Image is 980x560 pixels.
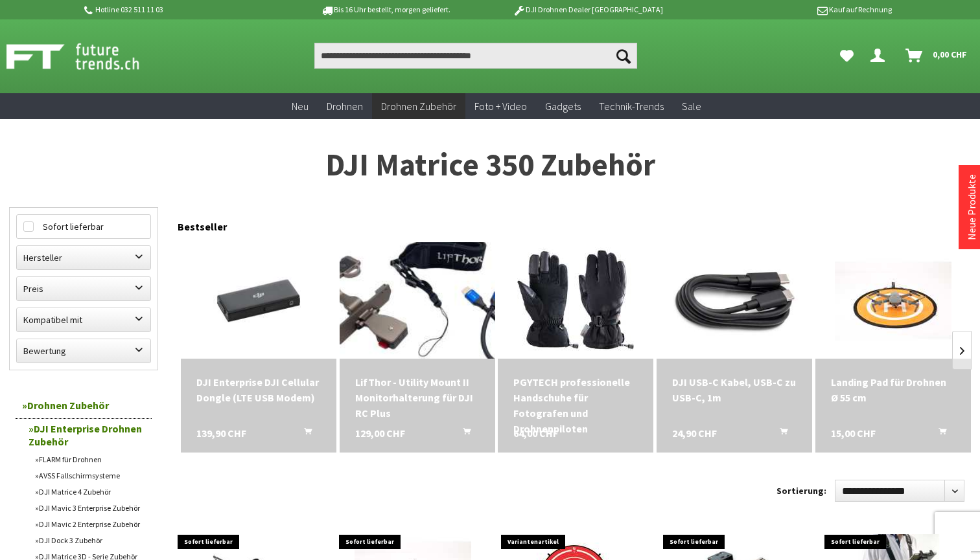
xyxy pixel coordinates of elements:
[900,43,974,69] a: Warenkorb
[29,516,152,532] a: DJI Mavic 2 Enterprise Zubehör
[6,40,168,73] img: Shop Futuretrends - zur Startseite wechseln
[284,2,486,17] p: Bis 16 Uhr bestellt, morgen geliefert.
[536,93,590,120] a: Gadgets
[610,43,637,69] button: Suchen
[196,374,321,405] div: DJI Enterprise DJI Cellular Dongle (LTE USB Modem)
[513,374,638,436] div: PGYTECH professionelle Handschuhe für Fotografen und Drohnenpiloten
[292,100,309,113] span: Neu
[513,374,638,436] a: PGYTECH professionelle Handschuhe für Fotografen und Drohnenpiloten 64,00 CHF
[82,2,284,17] p: Hotline 032 511 11 03
[465,93,536,120] a: Foto + Video
[17,277,150,300] label: Preis
[657,257,812,344] img: DJI USB-C Kabel, USB-C zu USB-C, 1m
[474,100,527,113] span: Foto + Video
[689,2,891,17] p: Kauf auf Rechnung
[965,174,978,240] a: Neue Produkte
[29,500,152,516] a: DJI Mavic 3 Enterprise Zubehör
[776,480,826,501] label: Sortierung:
[29,451,152,467] a: FLARM für Drohnen
[831,374,955,405] a: Landing Pad für Drohnen Ø 55 cm 15,00 CHF In den Warenkorb
[355,374,480,421] div: LifThor - Utility Mount II Monitorhalterung für DJI RC Plus
[487,2,689,17] p: DJI Drohnen Dealer [GEOGRAPHIC_DATA]
[196,425,246,441] span: 139,90 CHF
[545,100,581,113] span: Gadgets
[178,207,971,240] div: Bestseller
[933,44,967,65] span: 0,00 CHF
[17,339,150,363] label: Bewertung
[923,425,954,442] button: In den Warenkorb
[672,374,797,405] a: DJI USB-C Kabel, USB-C zu USB-C, 1m 24,90 CHF In den Warenkorb
[17,308,150,331] label: Kompatibel mit
[672,374,797,405] div: DJI USB-C Kabel, USB-C zu USB-C, 1m
[355,425,405,441] span: 129,00 CHF
[327,100,363,113] span: Drohnen
[865,43,895,69] a: Dein Konto
[831,425,876,441] span: 15,00 CHF
[672,425,717,441] span: 24,90 CHF
[22,419,152,451] a: DJI Enterprise Drohnen Zubehör
[513,425,558,441] span: 64,00 CHF
[196,374,321,405] a: DJI Enterprise DJI Cellular Dongle (LTE USB Modem) 139,90 CHF In den Warenkorb
[288,425,320,442] button: In den Warenkorb
[764,425,795,442] button: In den Warenkorb
[381,100,456,113] span: Drohnen Zubehör
[835,242,951,359] img: Landing Pad für Drohnen Ø 55 cm
[29,532,152,548] a: DJI Dock 3 Zubehör
[314,43,636,69] input: Produkt, Marke, Kategorie, EAN, Artikelnummer…
[17,246,150,269] label: Hersteller
[9,149,971,181] h1: DJI Matrice 350 Zubehör
[590,93,673,120] a: Technik-Trends
[309,232,526,369] img: LifThor - Utility Mount II Monitorhalterung für DJI RC Plus
[834,43,860,69] a: Meine Favoriten
[372,93,465,120] a: Drohnen Zubehör
[599,100,664,113] span: Technik-Trends
[673,93,710,120] a: Sale
[355,374,480,421] a: LifThor - Utility Mount II Monitorhalterung für DJI RC Plus 129,00 CHF In den Warenkorb
[181,249,336,353] img: DJI Enterprise DJI Cellular Dongle (LTE USB Modem)
[682,100,701,113] span: Sale
[447,425,478,442] button: In den Warenkorb
[16,392,152,419] a: Drohnen Zubehör
[283,93,318,120] a: Neu
[517,242,634,359] img: PGYTECH professionelle Handschuhe für Fotografen und Drohnenpiloten
[17,215,150,238] label: Sofort lieferbar
[831,374,955,405] div: Landing Pad für Drohnen Ø 55 cm
[29,467,152,484] a: AVSS Fallschirmsysteme
[318,93,372,120] a: Drohnen
[29,484,152,500] a: DJI Matrice 4 Zubehör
